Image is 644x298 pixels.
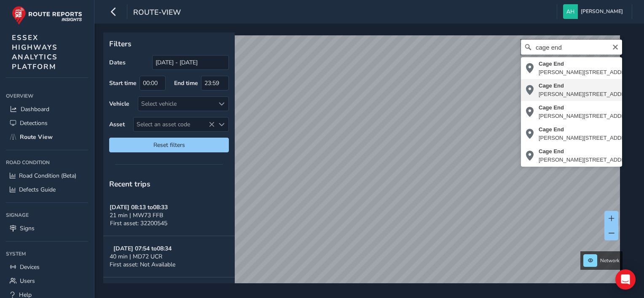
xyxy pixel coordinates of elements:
[20,119,48,127] span: Detections
[109,79,137,87] label: Start time
[581,4,623,19] span: [PERSON_NAME]
[12,33,58,72] span: ESSEX HIGHWAYS ANALYTICS PLATFORM
[174,79,198,87] label: End time
[6,274,88,288] a: Users
[6,102,88,116] a: Dashboard
[6,169,88,183] a: Road Condition (Beta)
[134,117,215,131] span: Select an asset code
[615,269,636,290] div: Open Intercom Messenger
[110,211,163,219] span: 21 min | MW73 FFB
[6,116,88,130] a: Detections
[110,203,168,211] strong: [DATE] 08:13 to 08:33
[521,40,622,55] input: Search
[6,90,88,102] div: Overview
[109,179,150,189] span: Recent trips
[106,35,620,293] canvas: Map
[215,117,228,131] div: Select an asset code
[20,277,35,285] span: Users
[563,4,626,19] button: [PERSON_NAME]
[6,156,88,169] div: Road Condition
[21,105,49,113] span: Dashboard
[103,236,235,277] button: [DATE] 07:54 to08:3440 min | MD72 UCRFirst asset: Not Available
[19,172,76,180] span: Road Condition (Beta)
[539,112,638,120] div: [PERSON_NAME][STREET_ADDRESS]
[115,141,223,149] span: Reset filters
[539,104,638,112] div: Cage End
[109,38,229,49] p: Filters
[103,195,235,236] button: [DATE] 08:13 to08:3321 min | MW73 FFBFirst asset: 32200545
[109,138,229,152] button: Reset filters
[110,219,167,227] span: First asset: 32200545
[109,59,126,67] label: Dates
[563,4,578,19] img: diamond-layout
[109,100,129,108] label: Vehicle
[110,261,175,269] span: First asset: Not Available
[6,209,88,221] div: Signage
[19,186,56,194] span: Defects Guide
[612,43,619,51] button: Clear
[539,156,638,164] div: [PERSON_NAME][STREET_ADDRESS]
[133,7,181,19] span: route-view
[113,245,172,253] strong: [DATE] 07:54 to 08:34
[6,247,88,260] div: System
[600,257,620,264] span: Network
[20,263,40,271] span: Devices
[539,82,638,90] div: Cage End
[20,224,35,232] span: Signs
[539,90,638,98] div: [PERSON_NAME][STREET_ADDRESS]
[110,253,162,261] span: 40 min | MD72 UCR
[109,120,125,128] label: Asset
[6,130,88,144] a: Route View
[6,183,88,197] a: Defects Guide
[6,221,88,235] a: Signs
[12,6,82,25] img: rr logo
[20,133,53,141] span: Route View
[6,260,88,274] a: Devices
[138,97,215,111] div: Select vehicle
[539,147,638,156] div: Cage End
